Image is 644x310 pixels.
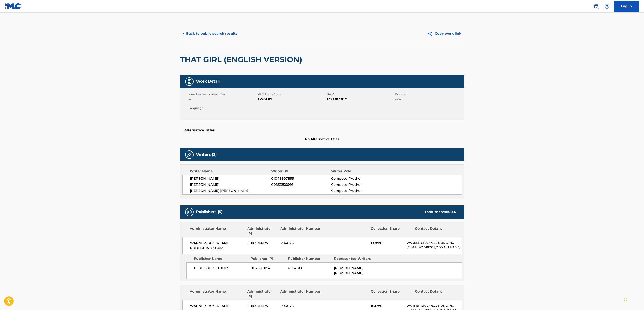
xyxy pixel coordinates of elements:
span: Composer/Author [331,182,386,187]
span: P94075 [280,241,321,246]
div: Administrator Name [190,226,244,236]
img: Writers [187,152,192,157]
a: Log In [614,1,639,12]
span: P94075 [280,303,321,309]
span: Language [188,106,256,110]
span: -- [271,188,331,193]
div: Collection Share [371,226,412,236]
div: Writer Name [190,169,271,174]
span: -- [188,110,256,115]
h5: Writers (3) [196,152,217,157]
span: 01126891154 [251,266,285,271]
span: ISWC [326,92,394,97]
span: [PERSON_NAME] [190,176,271,181]
h5: Publishers (5) [196,210,223,214]
span: BLUE SUEDE TUNES [194,266,248,271]
span: 00182256666 [271,182,331,187]
div: Represented Writers [334,256,377,261]
span: MLC Song Code [257,92,325,97]
span: Duration [395,92,463,97]
div: Administrator IPI [247,226,277,236]
span: 01048507855 [271,176,331,181]
img: Publishers [187,210,192,215]
span: [PERSON_NAME] [PERSON_NAME] [334,266,363,275]
span: Member Work Identifier [188,92,256,97]
img: search [594,4,599,9]
span: 00185314175 [247,241,277,246]
h2: THAT GIRL (ENGLISH VERSION) [180,55,304,64]
span: TW6TR9 [257,97,325,102]
div: Publisher IPI [250,256,285,261]
h5: Work Detail [196,79,220,84]
div: Help [603,2,611,11]
img: Work Detail [187,79,192,84]
p: WARNER CHAPPELL MUSIC INC [407,303,461,308]
a: Public Search [592,2,600,11]
div: Administrator Name [190,289,244,299]
span: 100 % [447,210,456,214]
span: [PERSON_NAME] [PERSON_NAME] [190,188,271,193]
iframe: Chat Widget [623,290,644,310]
p: [EMAIL_ADDRESS][DOMAIN_NAME] [407,245,461,249]
span: --:-- [395,97,463,102]
img: help [604,4,610,9]
h5: Alternative Titles [184,128,460,132]
button: Copy work link [424,28,464,39]
span: Composer/Author [331,176,386,181]
span: [PERSON_NAME] [190,182,271,187]
p: WARNER CHAPPELL MUSIC INC [407,241,461,245]
div: Drag [624,294,627,307]
div: Contact Details [415,226,456,236]
span: -- [188,97,256,102]
button: < Back to public search results [180,28,240,39]
span: Composer/Author [331,188,386,193]
span: T3233033035 [326,97,394,102]
div: Administrator Number [280,226,321,236]
div: Collection Share [371,289,412,299]
div: Administrator IPI [247,289,277,299]
span: 13.89% [371,241,403,246]
div: Total shares: [425,210,456,215]
div: Writer Role [331,169,386,174]
span: P524GO [288,266,331,271]
span: 00185314175 [247,303,277,309]
div: Writer IPI [271,169,331,174]
span: 16.67% [371,303,403,309]
div: Publisher Name [194,256,247,261]
img: Copy work link [427,31,435,36]
img: MLC Logo [5,3,21,9]
div: Administrator Number [280,289,321,299]
div: Publisher Number [288,256,331,261]
div: Contact Details [415,289,456,299]
span: No Alternative Titles [180,137,464,142]
span: WARNER-TAMERLANE PUBLISHING CORP. [190,241,244,251]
